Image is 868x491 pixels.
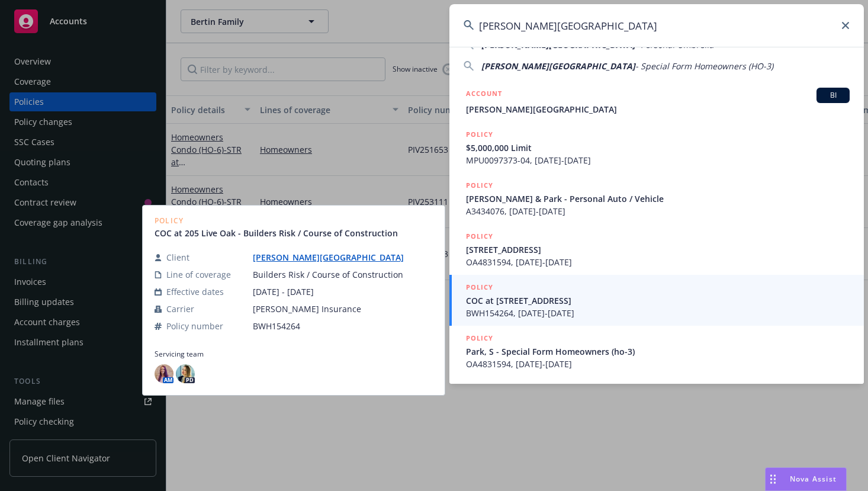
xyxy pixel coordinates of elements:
[466,294,850,307] span: COC at [STREET_ADDRESS]
[449,224,864,275] a: POLICY[STREET_ADDRESS]OA4831594, [DATE]-[DATE]
[466,345,850,358] span: Park, S - Special Form Homeowners (ho-3)
[449,275,864,326] a: POLICYCOC at [STREET_ADDRESS]BWH154264, [DATE]-[DATE]
[466,230,493,242] h5: POLICY
[466,281,493,293] h5: POLICY
[466,192,850,205] span: [PERSON_NAME] & Park - Personal Auto / Vehicle
[449,122,864,173] a: POLICY$5,000,000 LimitMPU0097373-04, [DATE]-[DATE]
[481,60,635,72] span: [PERSON_NAME][GEOGRAPHIC_DATA]
[635,60,773,72] span: - Special Form Homeowners (HO-3)
[466,142,850,154] span: $5,000,000 Limit
[466,256,850,268] span: OA4831594, [DATE]-[DATE]
[466,307,850,319] span: BWH154264, [DATE]-[DATE]
[466,332,493,344] h5: POLICY
[466,103,850,115] span: [PERSON_NAME][GEOGRAPHIC_DATA]
[466,154,850,166] span: MPU0097373-04, [DATE]-[DATE]
[466,179,493,191] h5: POLICY
[466,129,493,140] h5: POLICY
[466,358,850,370] span: OA4831594, [DATE]-[DATE]
[466,88,502,102] h5: ACCOUNT
[449,81,864,122] a: ACCOUNTBI[PERSON_NAME][GEOGRAPHIC_DATA]
[449,173,864,224] a: POLICY[PERSON_NAME] & Park - Personal Auto / VehicleA3434076, [DATE]-[DATE]
[449,326,864,377] a: POLICYPark, S - Special Form Homeowners (ho-3)OA4831594, [DATE]-[DATE]
[466,205,850,217] span: A3434076, [DATE]-[DATE]
[449,4,864,47] input: Search...
[765,467,847,491] button: Nova Assist
[790,474,837,484] span: Nova Assist
[821,90,845,101] span: BI
[466,243,850,256] span: [STREET_ADDRESS]
[766,468,780,490] div: Drag to move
